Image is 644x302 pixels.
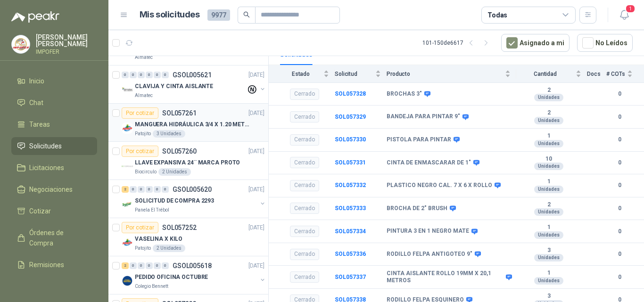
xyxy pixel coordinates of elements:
div: Unidades [534,163,563,170]
b: BROCHAS 3" [387,90,422,98]
th: Solicitud [335,65,387,82]
div: 2 Unidades [153,245,185,252]
div: 0 [154,262,161,269]
a: Remisiones [11,256,97,274]
span: Licitaciones [29,163,64,173]
div: Cerrado [290,180,319,191]
p: MANGUERA HIDRÁULICA 3/4 X 1.20 METROS DE LONGITUD HR-HR-ACOPLADA [135,120,252,129]
p: SOL057261 [162,110,197,116]
div: Por cotizar [122,222,158,233]
b: 1 [516,269,581,277]
b: 0 [606,113,633,122]
th: Docs [587,65,606,82]
img: Logo peakr [11,11,59,23]
b: SOL057331 [335,159,366,166]
b: 0 [606,135,633,144]
div: 0 [122,72,129,78]
span: Producto [387,71,503,77]
span: Tareas [29,119,50,130]
p: GSOL005621 [173,72,212,78]
b: RODILLO FELPA ANTIGOTEO 9" [387,251,472,258]
a: 0 0 0 0 0 0 GSOL005621[DATE] Company LogoCLAVIJA Y CINTA AISLANTEAlmatec [122,69,266,99]
p: CLAVIJA Y CINTA AISLANTE [135,82,213,91]
b: 0 [606,227,633,236]
img: Company Logo [122,275,133,286]
b: SOL057337 [335,274,366,280]
span: Solicitudes [29,141,62,151]
p: [DATE] [248,147,264,156]
button: 1 [616,7,633,24]
h1: Mis solicitudes [140,8,200,22]
div: Cerrado [290,249,319,260]
b: 10 [516,155,581,163]
b: SOL057333 [335,205,366,212]
b: 1 [516,224,581,231]
p: [DATE] [248,261,264,270]
b: SOL057329 [335,114,366,120]
b: 0 [606,181,633,190]
div: 101 - 150 de 6617 [422,35,494,50]
b: 0 [606,273,633,282]
span: # COTs [606,71,625,77]
div: 0 [130,186,137,193]
p: Biocirculo [135,168,157,176]
b: CINTA DE ENMASCARAR DE 1" [387,159,471,167]
div: Unidades [534,231,563,239]
div: Unidades [534,186,563,193]
span: Inicio [29,76,44,86]
p: [DATE] [248,223,264,232]
b: 2 [516,87,581,94]
p: SOL057252 [162,224,197,231]
img: Company Logo [122,122,133,134]
a: SOL057330 [335,136,366,143]
button: Asignado a mi [501,34,570,52]
p: Patojito [135,130,151,138]
b: BANDEJA PARA PINTAR 9" [387,113,460,121]
b: 1 [516,132,581,140]
div: Unidades [534,277,563,285]
button: No Leídos [577,34,633,52]
p: [PERSON_NAME] [PERSON_NAME] [36,34,97,47]
a: SOL057332 [335,182,366,188]
p: Almatec [135,54,153,61]
b: 2 [516,201,581,209]
b: PISTOLA PARA PINTAR [387,136,451,144]
a: SOL057334 [335,228,366,235]
div: Por cotizar [122,107,158,119]
span: Chat [29,98,43,108]
a: Inicio [11,72,97,90]
span: Remisiones [29,260,64,270]
th: Cantidad [516,65,587,82]
div: Unidades [534,208,563,216]
b: SOL057336 [335,251,366,257]
p: SOLICITUD DE COMPRA 2293 [135,196,214,205]
p: [DATE] [248,185,264,194]
p: VASELINA X KILO [135,235,182,244]
div: Cerrado [290,89,319,100]
a: SOL057328 [335,90,366,97]
span: search [243,11,250,18]
div: 0 [146,262,153,269]
span: Cantidad [516,71,574,77]
div: Todas [487,10,507,20]
span: Negociaciones [29,184,73,195]
span: Cotizar [29,206,51,216]
b: PINTURA 3 EN 1 NEGRO MATE [387,228,469,235]
p: Colegio Bennett [135,283,168,290]
th: Estado [269,65,335,82]
p: [DATE] [248,71,264,80]
a: Por cotizarSOL057252[DATE] Company LogoVASELINA X KILOPatojito2 Unidades [108,218,268,256]
div: Unidades [534,254,563,261]
p: PEDIDO OFICINA OCTUBRE [135,273,208,282]
div: 2 Unidades [158,168,191,176]
a: 2 0 0 0 0 0 GSOL005618[DATE] Company LogoPEDIDO OFICINA OCTUBREColegio Bennett [122,260,266,290]
div: 0 [130,262,137,269]
p: [DATE] [248,109,264,118]
b: 0 [606,250,633,259]
div: Cerrado [290,111,319,122]
div: 0 [162,262,169,269]
img: Company Logo [122,161,133,172]
p: GSOL005620 [173,186,212,193]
